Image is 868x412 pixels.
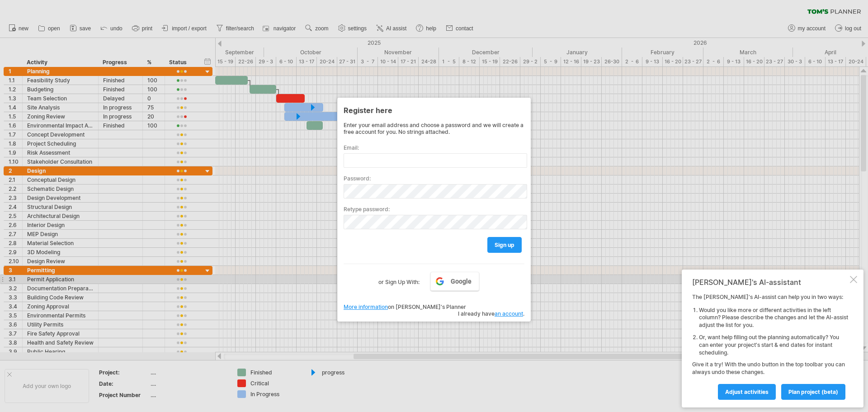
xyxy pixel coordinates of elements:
label: Password: [344,175,524,182]
div: [PERSON_NAME]'s AI-assistant [692,278,848,287]
span: Adjust activities [725,388,769,395]
li: Or, want help filling out the planning automatically? You can enter your project's start & end da... [699,334,848,356]
span: Google [451,278,472,285]
span: plan project (beta) [788,388,838,395]
div: The [PERSON_NAME]'s AI-assist can help you in two ways: Give it a try! With the undo button in th... [692,294,848,399]
a: Adjust activities [718,384,776,400]
span: on [PERSON_NAME]'s Planner [344,303,466,310]
label: Email: [344,144,524,151]
span: sign up [495,242,514,248]
span: I already have . [458,310,524,317]
a: plan project (beta) [781,384,845,400]
label: or Sign Up With: [378,272,420,287]
a: Google [430,272,479,291]
li: Would you like more or different activities in the left column? Please describe the changes and l... [699,307,848,329]
div: Register here [344,102,524,118]
label: Retype password: [344,206,524,213]
a: More information [344,303,388,310]
a: an account [495,310,523,317]
div: Enter your email address and choose a password and we will create a free account for you. No stri... [344,122,524,135]
a: sign up [487,237,522,253]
